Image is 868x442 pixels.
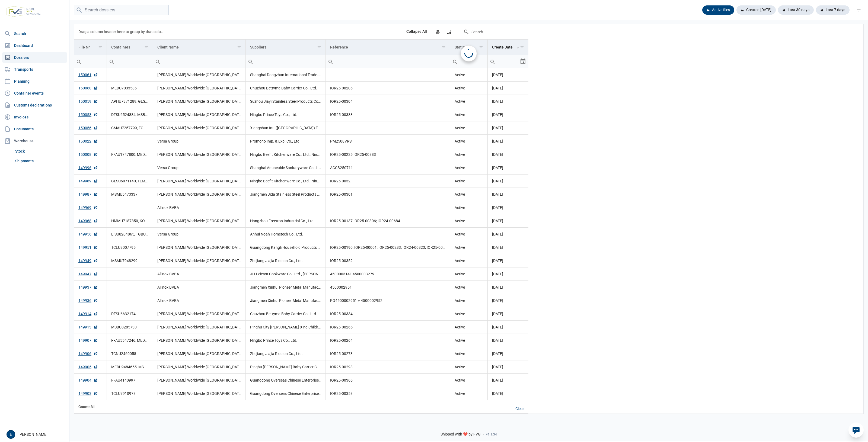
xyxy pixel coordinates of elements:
td: [PERSON_NAME] Worldwide [GEOGRAPHIC_DATA] [153,95,245,108]
span: Shipped with ❤️ by FVG [441,432,481,437]
div: Select [520,55,526,68]
td: IOR25-00352 [325,254,450,267]
input: Filter cell [450,55,487,68]
a: 149914 [78,311,98,317]
td: TCLU7910973 [107,387,153,400]
td: Active [450,161,487,175]
td: Shanghai Dongzhan International Trade. Co. Ltd. [245,68,325,82]
td: Active [450,135,487,148]
div: Search box [450,55,460,68]
td: Chuzhou Bettyma Baby Carrier Co., Ltd. [245,307,325,321]
td: CMAU7257799, ECMU5558076 [107,121,153,135]
td: Allinox BVBA [153,267,245,281]
td: JH-Leicast Cookware Co., Ltd., [PERSON_NAME] Cookware Co., Ltd. [245,267,325,281]
a: 149904 [78,378,98,383]
td: [PERSON_NAME] Worldwide [GEOGRAPHIC_DATA] [153,241,245,254]
td: Active [450,121,487,135]
td: Active [450,321,487,334]
a: 150060 [78,85,98,91]
td: IOR25-00298 [325,360,450,374]
td: [PERSON_NAME] Worldwide [GEOGRAPHIC_DATA] [153,82,245,95]
a: 150056 [78,125,98,131]
div: Export all data to Excel [433,27,442,37]
td: Active [450,188,487,201]
div: filter [854,5,864,15]
td: [PERSON_NAME] Worldwide [GEOGRAPHIC_DATA] [153,254,245,267]
td: Column Reference [325,40,450,55]
span: [DATE] [492,99,503,104]
td: [PERSON_NAME] Worldwide [GEOGRAPHIC_DATA] [153,321,245,334]
td: Column File Nr [74,40,107,55]
a: 150059 [78,99,98,104]
td: Active [450,281,487,294]
td: Ningbo Prince Toys Co., Ltd. [245,334,325,347]
td: Filter cell [450,55,487,68]
span: Show filter options for column 'Containers' [144,45,148,49]
div: Column Chooser [444,27,454,37]
td: Active [450,82,487,95]
div: Client Name [157,45,179,49]
span: Show filter options for column 'File Nr' [98,45,102,49]
a: 149951 [78,245,98,250]
input: Filter cell [246,55,325,68]
span: [DATE] [492,73,503,77]
span: [DATE] [492,378,503,382]
td: [PERSON_NAME] Worldwide [GEOGRAPHIC_DATA] [153,307,245,321]
span: v1.1.34 [486,432,497,437]
input: Search dossiers [74,5,169,15]
div: Search box [246,55,256,68]
div: Reference [330,45,348,49]
span: [DATE] [492,338,503,343]
td: Guangdong Overseas Chinese Enterprises Co., Ltd. [245,374,325,387]
td: IOR25-00301 [325,188,450,201]
td: Active [450,214,487,228]
input: Filter cell [488,55,520,68]
td: MSMU5473337 [107,188,153,201]
td: [PERSON_NAME] Worldwide [GEOGRAPHIC_DATA] [153,108,245,121]
td: Active [450,108,487,121]
input: Filter cell [107,55,153,68]
span: [DATE] [492,139,503,143]
div: Loading... [464,49,473,58]
span: [DATE] [492,298,503,303]
td: MSMU7948299 [107,254,153,267]
div: Create Date [492,45,513,49]
span: [DATE] [492,365,503,369]
div: Created [DATE] [736,5,776,15]
td: Active [450,267,487,281]
div: Status [455,45,466,49]
a: 149937 [78,285,98,290]
span: Show filter options for column 'Reference' [442,45,446,49]
div: File Nr [78,45,90,49]
div: Drag a column header here to group by that column [78,27,165,36]
td: Active [450,148,487,161]
span: [DATE] [492,86,503,90]
td: Suzhou Jiayi Stainless Steel Products Co., Ltd. [245,95,325,108]
td: Guangdong Overseas Chinese Enterprises Co., Ltd. [245,387,325,400]
span: - [483,432,484,437]
a: 149907 [78,338,98,343]
td: Active [450,307,487,321]
span: [DATE] [492,245,503,250]
span: [DATE] [492,112,503,117]
span: [DATE] [492,126,503,130]
div: Search box [107,55,117,68]
div: Clear [511,404,528,414]
td: [PERSON_NAME] Worldwide [GEOGRAPHIC_DATA] [153,68,245,82]
td: Filter cell [153,55,245,68]
a: 149996 [78,165,98,170]
span: [DATE] [492,179,503,183]
td: Column Client Name [153,40,245,55]
div: Last 30 days [778,5,814,15]
div: Containers [111,45,130,49]
td: Filter cell [487,55,528,68]
td: Column Status [450,40,487,55]
a: 149989 [78,178,98,184]
div: E [7,430,15,439]
td: IOR25-00273 [325,347,450,360]
div: Suppliers [250,45,266,49]
a: 150061 [78,72,98,78]
a: Invoices [2,112,67,122]
span: [DATE] [492,351,503,356]
div: Data grid toolbar [78,24,524,39]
